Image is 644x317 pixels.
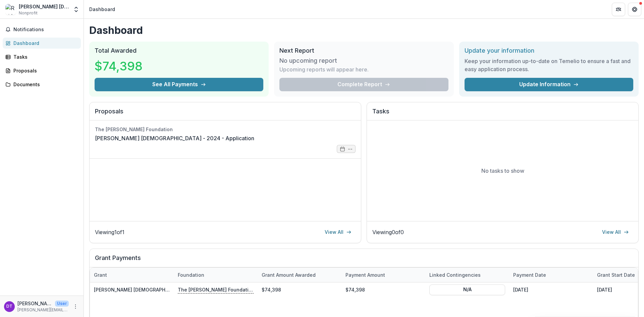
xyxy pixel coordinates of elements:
[90,271,111,278] div: Grant
[509,282,593,297] div: [DATE]
[71,3,81,16] button: Open entity switcher
[90,268,174,282] div: Grant
[341,271,389,278] div: Payment Amount
[279,65,369,73] p: Upcoming reports will appear here.
[95,47,263,54] h2: Total Awarded
[341,268,425,282] div: Payment Amount
[95,228,124,236] p: Viewing 1 of 1
[71,303,79,311] button: More
[509,268,593,282] div: Payment date
[94,287,234,293] a: [PERSON_NAME] [DEMOGRAPHIC_DATA] - 2024 - Application
[628,3,641,16] button: Get Help
[55,301,69,307] p: User
[321,227,356,237] a: View All
[3,51,81,62] a: Tasks
[178,286,254,293] p: The [PERSON_NAME] Foundation
[258,268,341,282] div: Grant amount awarded
[593,271,639,278] div: Grant start date
[3,65,81,76] a: Proposals
[612,3,625,16] button: Partners
[174,271,208,278] div: Foundation
[465,47,633,54] h2: Update your information
[95,78,263,91] button: See All Payments
[425,268,509,282] div: Linked Contingencies
[19,3,69,10] div: [PERSON_NAME] [DEMOGRAPHIC_DATA]
[13,53,75,60] div: Tasks
[174,268,258,282] div: Foundation
[372,228,404,236] p: Viewing 0 of 0
[95,254,633,267] h2: Grant Payments
[258,282,341,297] div: $74,398
[13,27,78,33] span: Notifications
[95,108,356,120] h2: Proposals
[95,57,145,75] h3: $74,398
[87,4,118,14] nav: breadcrumb
[481,167,524,175] p: No tasks to show
[19,10,38,16] span: Nonprofit
[279,47,448,54] h2: Next Report
[13,40,75,47] div: Dashboard
[3,79,81,90] a: Documents
[6,304,12,309] div: Doug Terpening
[89,6,115,13] div: Dashboard
[13,81,75,88] div: Documents
[465,57,633,73] h3: Keep your information up-to-date on Temelio to ensure a fast and easy application process.
[509,271,550,278] div: Payment date
[95,134,254,142] a: [PERSON_NAME] [DEMOGRAPHIC_DATA] - 2024 - Application
[5,4,16,15] img: Reid Saunders Evangelistic Association
[425,271,485,278] div: Linked Contingencies
[598,227,633,237] a: View All
[13,67,75,74] div: Proposals
[341,282,425,297] div: $74,398
[3,24,81,35] button: Notifications
[465,78,633,91] a: Update Information
[279,57,337,64] h3: No upcoming report
[3,38,81,49] a: Dashboard
[17,307,69,313] p: [PERSON_NAME][EMAIL_ADDRESS][DOMAIN_NAME]
[429,284,505,295] button: N/A
[258,271,320,278] div: Grant amount awarded
[89,24,639,36] h1: Dashboard
[372,108,633,120] h2: Tasks
[17,300,52,307] p: [PERSON_NAME]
